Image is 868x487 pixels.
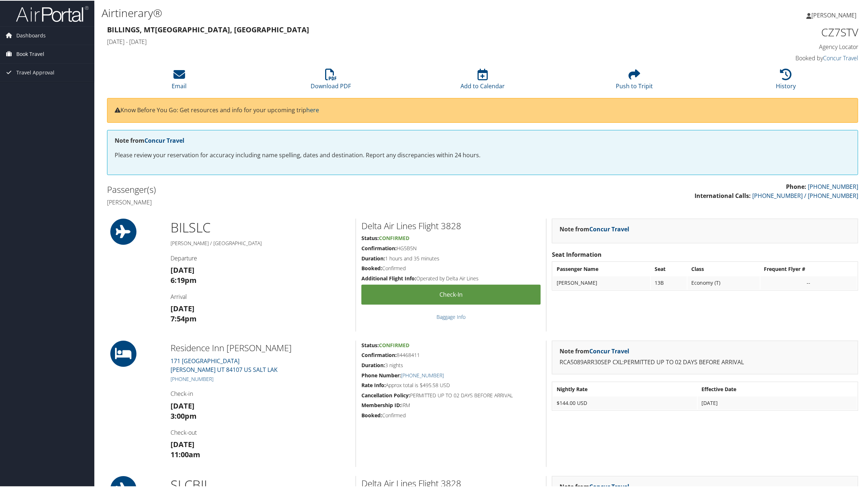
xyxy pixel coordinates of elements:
[688,262,760,275] th: Class
[764,279,853,285] div: --
[171,239,350,246] h5: [PERSON_NAME] / [GEOGRAPHIC_DATA]
[171,253,350,261] h4: Departure
[698,382,857,395] th: Effective Date
[553,396,697,409] td: $144.00 USD
[361,381,386,388] strong: Rate Info:
[823,53,858,61] a: Concur Travel
[311,72,351,89] a: Download PDF
[171,303,195,313] strong: [DATE]
[144,136,184,144] a: Concur Travel
[361,351,397,358] strong: Confirmation:
[806,4,864,25] a: [PERSON_NAME]
[361,381,541,388] h5: Approx total is $495.58 USD
[361,361,541,368] h5: 3 nights
[560,357,851,366] p: RCA5089ARR30SEP CXL:PERMITTED UP TO 02 DAYS BEFORE ARRIVAL
[115,150,851,159] p: Please review your reservation for accuracy including name spelling, dates and destination. Repor...
[102,5,610,20] h1: Airtinerary®
[171,449,200,459] strong: 11:00am
[171,313,197,323] strong: 7:54pm
[361,244,397,251] strong: Confirmation:
[651,276,687,289] td: 13B
[651,262,687,275] th: Seat
[115,105,851,114] p: Know Before You Go: Get resources and info for your upcoming trip
[679,24,858,39] h1: CZ7STV
[171,400,195,410] strong: [DATE]
[16,63,54,81] span: Travel Approval
[107,24,309,34] strong: Billings, MT [GEOGRAPHIC_DATA], [GEOGRAPHIC_DATA]
[786,182,806,190] strong: Phone:
[437,313,466,320] a: Baggage Info
[361,401,401,408] strong: Membership ID:
[361,264,382,271] strong: Booked:
[589,346,629,354] a: Concur Travel
[808,182,858,190] a: [PHONE_NUMBER]
[107,37,668,45] h4: [DATE] - [DATE]
[16,5,89,22] img: airportal-logo.png
[16,44,44,62] span: Book Travel
[361,401,541,408] h5: IRM
[361,254,541,261] h5: 1 hours and 35 minutes
[107,198,477,206] h4: [PERSON_NAME]
[560,224,629,232] strong: Note from
[361,351,541,358] h5: 84468411
[171,264,195,274] strong: [DATE]
[379,234,409,241] span: Confirmed
[695,191,751,199] strong: International Calls:
[361,234,379,241] strong: Status:
[776,72,796,89] a: History
[752,191,858,199] a: [PHONE_NUMBER] / [PHONE_NUMBER]
[171,389,350,397] h4: Check-in
[171,439,195,449] strong: [DATE]
[361,391,410,398] strong: Cancellation Policy:
[306,105,319,113] a: here
[761,262,857,275] th: Frequent Flyer #
[616,72,653,89] a: Push to Tripit
[361,411,541,418] h5: Confirmed
[589,224,629,232] a: Concur Travel
[361,371,401,378] strong: Phone Number:
[552,250,602,258] strong: Seat Information
[361,361,385,368] strong: Duration:
[560,346,629,354] strong: Note from
[107,183,477,195] h2: Passenger(s)
[171,275,197,284] strong: 6:19pm
[361,274,541,281] h5: Operated by Delta Air Lines
[553,276,650,289] td: [PERSON_NAME]
[811,11,856,19] span: [PERSON_NAME]
[171,341,350,353] h2: Residence Inn [PERSON_NAME]
[361,264,541,271] h5: Confirmed
[679,42,858,50] h4: Agency Locator
[361,274,416,281] strong: Additional Flight Info:
[361,219,541,231] h2: Delta Air Lines Flight 3828
[171,356,278,373] a: 171 [GEOGRAPHIC_DATA][PERSON_NAME] UT 84107 US SALT LAK
[401,371,444,378] a: [PHONE_NUMBER]
[361,341,379,348] strong: Status:
[460,72,505,89] a: Add to Calendar
[361,244,541,251] h5: HG5B5N
[553,382,697,395] th: Nightly Rate
[379,341,409,348] span: Confirmed
[688,276,760,289] td: Economy (T)
[172,72,187,89] a: Email
[361,284,541,304] a: Check-in
[171,410,197,420] strong: 3:00pm
[16,26,46,44] span: Dashboards
[553,262,650,275] th: Passenger Name
[361,254,385,261] strong: Duration:
[698,396,857,409] td: [DATE]
[361,411,382,418] strong: Booked:
[679,53,858,61] h4: Booked by
[361,391,541,398] h5: PERMITTED UP TO 02 DAYS BEFORE ARRIVAL
[115,136,184,144] strong: Note from
[171,428,350,436] h4: Check-out
[171,292,350,300] h4: Arrival
[171,375,213,382] a: [PHONE_NUMBER]
[171,218,350,236] h1: BIL SLC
